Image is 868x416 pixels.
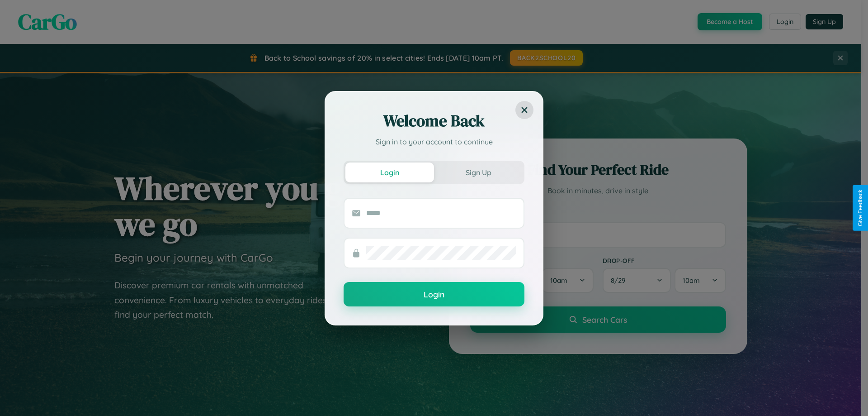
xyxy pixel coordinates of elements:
[857,190,863,226] div: Give Feedback
[344,136,524,147] p: Sign in to your account to continue
[345,163,434,182] button: Login
[344,282,524,306] button: Login
[344,110,524,132] h2: Welcome Back
[434,163,523,182] button: Sign Up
